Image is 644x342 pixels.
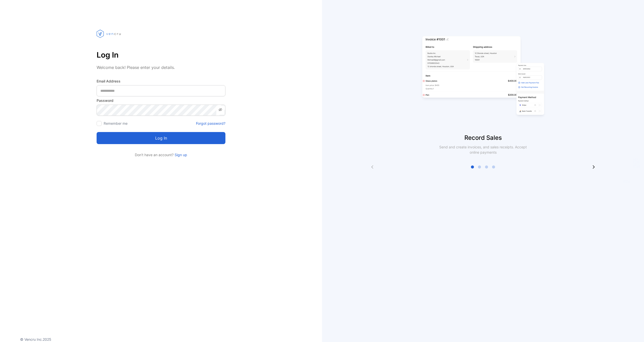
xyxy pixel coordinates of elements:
img: vencru logo [97,20,122,47]
label: Email Address [97,78,225,84]
p: Don't have an account? [97,152,225,157]
p: Log In [97,49,225,61]
p: Record Sales [322,133,644,142]
p: Send and create invoices, and sales receipts. Accept online payments [435,144,531,155]
button: Log in [97,132,225,144]
a: Sign up [174,153,187,157]
p: Welcome back! Please enter your details. [97,64,225,70]
label: Remember me [104,121,128,125]
img: slider image [420,20,546,133]
a: Forgot password? [196,121,225,126]
label: Password [97,98,225,103]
